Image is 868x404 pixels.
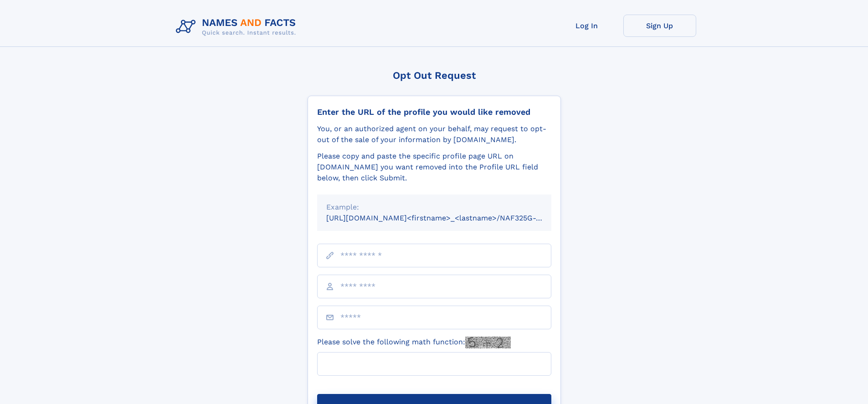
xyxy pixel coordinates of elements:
[317,337,511,348] label: Please solve the following math function:
[308,70,561,81] div: Opt Out Request
[550,15,623,37] a: Log In
[326,214,569,222] small: [URL][DOMAIN_NAME]<firstname>_<lastname>/NAF325G-xxxxxxxx
[317,123,551,145] div: You, or an authorized agent on your behalf, may request to opt-out of the sale of your informatio...
[317,151,551,184] div: Please copy and paste the specific profile page URL on [DOMAIN_NAME] you want removed into the Pr...
[172,15,303,39] img: Logo Names and Facts
[623,15,696,37] a: Sign Up
[326,202,542,213] div: Example:
[317,107,551,117] div: Enter the URL of the profile you would like removed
